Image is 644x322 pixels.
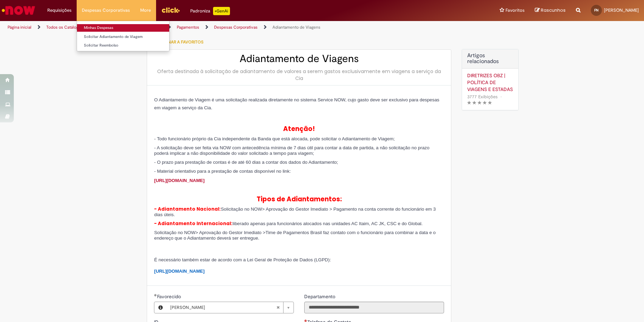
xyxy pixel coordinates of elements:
span: Solicitação no NOW> Aprovação do Gestor Imediato > Pagamento na conta corrente do funcionário em ... [154,207,435,217]
abbr: Limpar campo Favorecido [273,302,283,313]
span: Obrigatório Preenchido [154,294,157,296]
h3: Artigos relacionados [467,53,513,65]
span: O Adiantamento de Viagem é uma solicitação realizada diretamente no sistema Service NOW, cujo gas... [154,97,439,110]
span: Solicitação no NOW> Aprovação do Gestor Imediato >Time de Pagamentos Brasil faz contato com o fun... [154,230,435,241]
a: Solicitar Reembolso [77,42,169,49]
a: DIRETRIZES OBZ | POLÍTICA DE VIAGENS E ESTADAS [467,72,513,93]
span: liberado apenas para funcionários alocados nas unidades AC Itaim, AC JK, CSC e do Global. [232,221,422,226]
span: [URL][DOMAIN_NAME] [154,269,204,274]
a: Página inicial [8,24,31,30]
div: Oferta destinada à solicitação de adiantamento de valores a serem gastos exclusivamente em viagen... [154,68,444,82]
span: - Material orientativo para a prestação de contas disponível no link: [154,169,291,174]
img: ServiceNow [1,3,36,17]
span: Requisições [47,7,71,14]
span: [PERSON_NAME] [604,7,639,13]
span: - Todo funcionário próprio da Cia independente da Banda que está alocada, pode solicitar o Adiant... [154,136,395,141]
a: Despesas Corporativas [214,24,258,30]
ul: Despesas Corporativas [77,21,170,51]
span: [PERSON_NAME] [170,302,276,313]
label: Somente leitura - Departamento [304,293,337,300]
span: Necessários - Favorecido [157,293,182,300]
span: 3777 Exibições [467,94,498,100]
p: +GenAi [213,7,230,15]
a: Adiantamento de Viagens [272,24,320,30]
span: Somente leitura - Departamento [304,293,337,300]
span: Despesas Corporativas [82,7,130,14]
img: click_logo_yellow_360x200.png [161,5,180,15]
a: Minhas Despesas [77,24,169,32]
span: Rascunhos [541,7,566,13]
span: - Adiantamento Nacional: [154,206,221,212]
span: Favoritos [506,7,525,14]
a: Todos os Catálogos [46,24,83,30]
a: Pagamentos [177,24,199,30]
a: Solicitar Adiantamento de Viagem [77,33,169,41]
button: Favorecido, Visualizar este registro Fabio Candido De Moraes Neto [154,302,167,313]
a: [URL][DOMAIN_NAME] [154,178,204,183]
span: É necessário também estar de acordo com a Lei Geral de Proteção de Dados (LGPD): [154,257,331,262]
span: FN [594,8,598,12]
input: Departamento [304,302,444,313]
span: • [499,92,503,101]
span: - O prazo para prestação de contas é de até 60 dias a contar dos dados do Adiantamento; [154,160,338,165]
button: Adicionar a Favoritos [147,35,207,49]
span: Atenção! [283,124,315,133]
a: Rascunhos [535,7,566,14]
span: More [140,7,151,14]
ul: Trilhas de página [5,21,424,34]
span: - Adiantamento Internacional: [154,220,232,227]
span: Tipos de Adiantamentos: [257,194,342,204]
div: Padroniza [190,7,230,15]
span: Necessários [304,319,307,322]
a: [URL][DOMAIN_NAME] [154,268,204,274]
span: - A solicitação deve ser feita via NOW com antecedência mínima de 7 dias útil para contar a data ... [154,145,429,156]
h2: Adiantamento de Viagens [154,53,444,64]
a: [PERSON_NAME]Limpar campo Favorecido [167,302,294,313]
span: Adicionar a Favoritos [154,39,203,45]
